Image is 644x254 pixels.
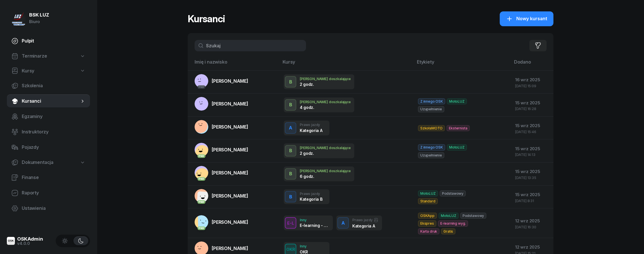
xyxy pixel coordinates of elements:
[197,226,206,230] div: PKK
[300,169,351,173] div: [PERSON_NAME] doszkalające
[7,141,90,154] a: Pojazdy
[515,130,549,134] div: [DATE] 15:46
[7,156,90,169] a: Dokumentacja
[418,125,445,131] span: SzkołaMOTO
[285,217,296,229] button: E-L
[337,217,349,229] button: A
[284,246,297,253] div: OKR
[300,192,322,196] div: Prawo jazdy
[447,98,467,104] span: MotoLUZ
[440,190,466,196] span: Podstawowy
[418,152,444,158] span: Uzupełnienie
[441,228,455,234] span: Gratis
[195,120,248,134] a: [PERSON_NAME]
[515,217,549,225] div: 12 wrz 2025
[212,245,248,251] span: [PERSON_NAME]
[418,228,439,234] span: Karta druk
[300,197,322,202] div: Kategoria B
[515,84,549,88] div: [DATE] 15:09
[212,193,248,199] span: [PERSON_NAME]
[300,105,329,110] div: 4 godz.
[22,205,85,212] span: Ustawienia
[352,223,378,228] div: Kategoria A
[22,144,85,151] span: Pojazdy
[7,125,90,139] a: Instruktorzy
[515,225,549,229] div: [DATE] 16:30
[300,244,308,248] div: Inny
[285,191,296,202] button: B
[515,153,549,157] div: [DATE] 14:13
[195,143,248,157] a: PKK[PERSON_NAME]
[447,144,467,150] span: MotoLUZ
[17,237,43,241] div: OSKAdmin
[300,174,329,179] div: 6 godz.
[22,97,80,105] span: Kursanci
[212,124,248,130] span: [PERSON_NAME]
[352,218,378,222] div: Prawo jazdy
[7,110,90,123] a: Egzaminy
[438,220,468,226] span: E-learning wyg.
[460,213,486,219] span: Podstawowy
[515,199,549,203] div: [DATE] 8:31
[7,79,90,93] a: Szkolenia
[287,192,295,202] div: B
[285,220,296,227] div: E-L
[188,14,225,24] h1: Kursanci
[287,146,295,156] div: B
[195,40,306,51] input: Szukaj
[300,218,329,222] div: Inny
[515,145,549,153] div: 15 wrz 2025
[418,213,437,219] span: OSKApp
[447,125,469,131] span: Eksternista
[287,169,295,179] div: B
[7,171,90,184] a: Finanse
[197,200,206,204] div: PKK
[195,189,248,203] a: PKK[PERSON_NAME]
[22,67,34,75] span: Kursy
[22,82,85,90] span: Szkolenia
[515,107,549,111] div: [DATE] 16:28
[339,218,347,228] div: A
[29,13,49,17] div: BSK LUZ
[300,146,351,150] div: [PERSON_NAME] doszkalające
[300,100,351,104] div: [PERSON_NAME] doszkalające
[300,82,329,87] div: 2 godz.
[515,176,549,180] div: [DATE] 13:35
[300,151,329,156] div: 2 godz.
[7,64,90,78] a: Kursy
[195,74,248,88] a: PKK[PERSON_NAME]
[195,97,248,111] a: [PERSON_NAME]
[418,144,445,150] span: Z innego OSK
[22,128,85,136] span: Instruktorzy
[22,37,85,45] span: Pulpit
[7,186,90,200] a: Raporty
[188,58,279,70] th: Imię i nazwisko
[197,85,206,89] div: PKK
[7,94,90,108] a: Kursanci
[300,128,322,133] div: Kategoria A
[287,77,295,87] div: B
[212,219,248,225] span: [PERSON_NAME]
[285,168,296,180] button: B
[413,58,511,70] th: Etykiety
[515,99,549,107] div: 15 wrz 2025
[7,237,15,245] img: logo-xs@2x.png
[195,215,248,229] a: PKK[PERSON_NAME]
[500,11,553,26] button: Nowy kursant
[22,159,53,166] span: Dokumentacja
[285,122,296,134] button: A
[515,122,549,129] div: 15 wrz 2025
[287,100,295,110] div: B
[22,52,47,60] span: Terminarze
[287,123,295,133] div: A
[17,241,43,245] div: v4.0.0
[418,106,444,112] span: Uzupełnienie
[285,145,296,157] button: B
[22,174,85,181] span: Finanse
[516,15,547,23] span: Nowy kursant
[212,147,248,153] span: [PERSON_NAME]
[418,98,445,104] span: Z innego OSK
[285,76,296,88] button: B
[22,113,85,120] span: Egzaminy
[7,202,90,215] a: Ustawienia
